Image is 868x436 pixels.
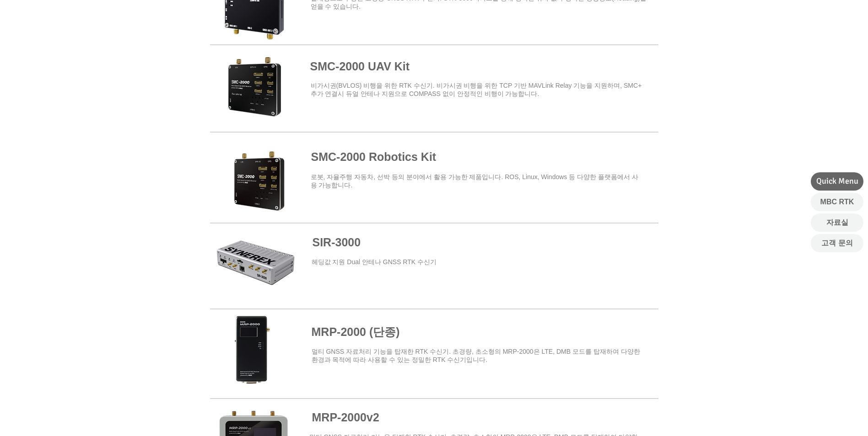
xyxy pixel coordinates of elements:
a: 자료실 [811,213,863,232]
span: 고객 문의 [821,238,852,248]
a: 고객 문의 [811,234,863,252]
span: ​비가시권(BVLOS) 비행을 위한 RTK 수신기. 비가시권 비행을 위한 TCP 기반 MAVLink Relay 기능을 지원하며, SMC+ 추가 연결시 듀얼 안테나 지원으로 C... [311,82,642,97]
a: SIR-3000 [313,236,361,249]
a: ​헤딩값 지원 Dual 안테나 GNSS RTK 수신기 [312,258,437,266]
div: Quick Menu [811,172,863,191]
span: MBC RTK [820,197,854,207]
span: 자료실 [826,218,848,228]
a: MBC RTK [811,193,863,211]
iframe: Wix Chat [763,397,868,436]
span: Quick Menu [816,175,858,187]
